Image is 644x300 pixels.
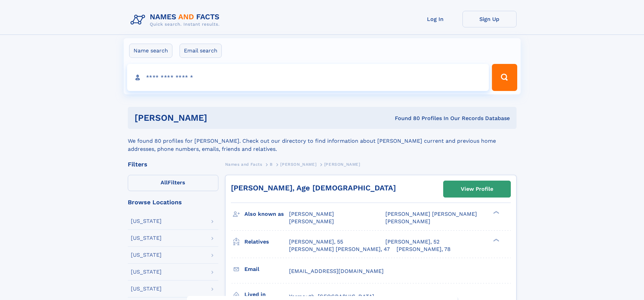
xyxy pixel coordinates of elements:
span: All [161,179,168,186]
div: View Profile [461,181,493,197]
a: [PERSON_NAME], 55 [289,238,343,246]
img: Logo Names and Facts [128,11,225,29]
div: Found 80 Profiles In Our Records Database [301,115,510,122]
div: Browse Locations [128,199,218,205]
span: [PERSON_NAME] [324,162,360,167]
span: [PERSON_NAME] [PERSON_NAME] [385,211,477,217]
div: ❯ [492,238,500,242]
div: [US_STATE] [131,286,162,292]
a: Names and Facts [225,160,262,168]
a: [PERSON_NAME] [PERSON_NAME], 47 [289,246,390,253]
a: View Profile [444,181,510,197]
span: [PERSON_NAME] [280,162,316,167]
h3: Relatives [244,236,289,248]
label: Email search [180,44,222,58]
span: B [270,162,273,167]
a: Log In [408,11,462,27]
div: [US_STATE] [131,269,162,275]
span: [PERSON_NAME] [289,218,334,225]
span: [EMAIL_ADDRESS][DOMAIN_NAME] [289,268,384,274]
h3: Also known as [244,208,289,220]
span: Yarmouth, [GEOGRAPHIC_DATA] [289,293,374,300]
h3: Email [244,263,289,275]
span: [PERSON_NAME] [385,218,430,225]
a: [PERSON_NAME], 78 [397,246,451,253]
div: Filters [128,161,218,167]
a: [PERSON_NAME], 52 [385,238,439,246]
a: [PERSON_NAME] [280,160,316,168]
a: B [270,160,273,168]
div: [US_STATE] [131,218,162,224]
button: Search Button [492,64,517,91]
div: [US_STATE] [131,252,162,258]
div: We found 80 profiles for [PERSON_NAME]. Check out our directory to find information about [PERSON... [128,129,517,153]
h1: [PERSON_NAME] [135,114,301,122]
label: Name search [129,44,172,58]
a: [PERSON_NAME], Age [DEMOGRAPHIC_DATA] [231,184,396,192]
a: Sign Up [462,11,517,27]
span: [PERSON_NAME] [289,211,334,217]
div: ❯ [492,210,500,215]
label: Filters [128,175,218,191]
div: [US_STATE] [131,235,162,241]
input: search input [127,64,489,91]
